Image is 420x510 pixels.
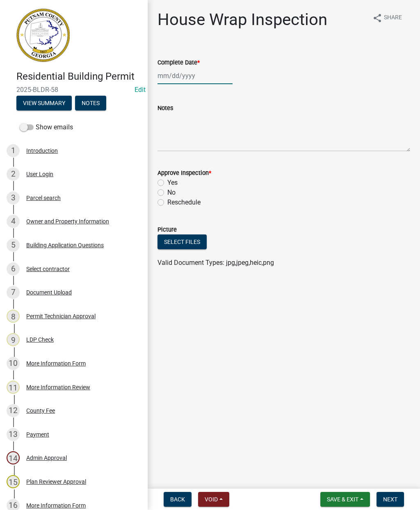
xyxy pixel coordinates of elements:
[7,239,20,252] div: 5
[7,310,20,323] div: 8
[26,289,72,295] div: Document Upload
[16,96,72,110] button: View Summary
[26,432,49,437] div: Payment
[327,496,358,503] span: Save & Exit
[26,361,86,366] div: More Information Form
[26,313,96,319] div: Permit Technician Approval
[26,408,55,414] div: County Fee
[167,198,201,207] label: Reschedule
[26,148,58,154] div: Introduction
[7,404,20,417] div: 12
[26,171,53,177] div: User Login
[170,496,185,503] span: Back
[7,191,20,204] div: 3
[16,86,131,94] span: 2025-BLDR-58
[320,492,370,507] button: Save & Exit
[75,96,106,110] button: Notes
[366,10,409,26] button: shareShare
[26,503,86,508] div: More Information Form
[198,492,229,507] button: Void
[7,286,20,299] div: 7
[157,10,327,30] h1: House Wrap Inspection
[7,144,20,157] div: 1
[26,218,109,224] div: Owner and Property Information
[16,9,70,62] img: Putnam County, Georgia
[26,479,86,485] div: Plan Reviewer Approval
[157,67,233,84] input: mm/dd/yyyy
[26,384,90,390] div: More Information Review
[377,492,404,507] button: Next
[157,170,211,176] label: Approve Inspection
[7,475,20,488] div: 15
[164,492,192,507] button: Back
[157,106,173,111] label: Notes
[7,215,20,228] div: 4
[7,451,20,464] div: 14
[7,428,20,441] div: 13
[16,71,141,83] h4: Residential Building Permit
[7,357,20,370] div: 10
[157,259,274,266] span: Valid Document Types: jpg,jpeg,heic,png
[205,496,218,503] span: Void
[26,242,104,248] div: Building Application Questions
[26,455,67,461] div: Admin Approval
[167,178,178,188] label: Yes
[157,60,200,66] label: Complete Date
[16,100,72,107] wm-modal-confirm: Summary
[167,188,176,198] label: No
[75,100,106,107] wm-modal-confirm: Notes
[384,13,402,23] span: Share
[372,13,382,23] i: share
[383,496,397,503] span: Next
[7,262,20,276] div: 6
[7,168,20,181] div: 2
[26,337,54,342] div: LDP Check
[20,122,73,132] label: Show emails
[26,195,61,201] div: Parcel search
[7,333,20,346] div: 9
[157,227,177,233] label: Picture
[157,234,207,249] button: Select files
[135,86,146,94] wm-modal-confirm: Edit Application Number
[7,381,20,394] div: 11
[26,266,70,272] div: Select contractor
[135,86,146,94] a: Edit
